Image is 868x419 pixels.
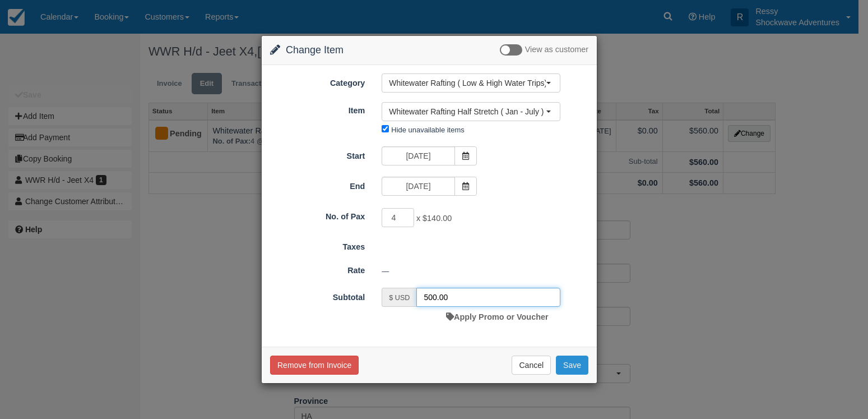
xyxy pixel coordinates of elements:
label: No. of Pax [262,207,373,223]
button: Remove from Invoice [270,356,359,375]
span: Whitewater Rafting ( Low & High Water Trips) [389,77,546,89]
button: Whitewater Rafting ( Low & High Water Trips) [382,73,560,93]
span: View as customer [525,45,588,54]
div: — [373,262,597,280]
input: No. of Pax [382,208,414,227]
button: Whitewater Rafting Half Stretch ( Jan - July ) or (Aug - Dec) [382,102,560,121]
span: Change Item [286,44,344,56]
label: Taxes [262,237,373,253]
label: Subtotal [262,288,373,303]
span: Whitewater Rafting Half Stretch ( Jan - July ) or (Aug - Dec) [389,106,546,117]
button: Save [556,356,588,375]
a: Apply Promo or Voucher [446,312,548,321]
label: Hide unavailable items [391,126,464,134]
small: $ USD [389,294,410,302]
label: Rate [262,261,373,277]
label: Item [262,101,373,117]
button: Cancel [512,356,551,375]
span: x $140.00 [416,214,452,223]
label: Category [262,73,373,89]
label: End [262,177,373,192]
label: Start [262,146,373,162]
